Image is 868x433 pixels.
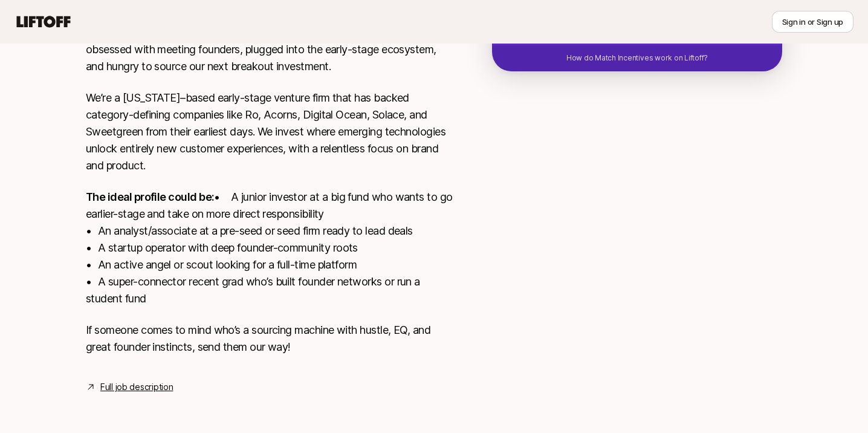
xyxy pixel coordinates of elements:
[86,24,453,75] p: someone who is obsessed with meeting founders, plugged into the early-stage ecosystem, and hungry...
[86,189,453,307] p: • A junior investor at a big fund who wants to go earlier-stage and take on more direct responsib...
[86,90,453,174] p: We’re a [US_STATE]–based early-stage venture firm that has backed category-defining companies lik...
[86,322,453,356] p: If someone comes to mind who’s a sourcing machine with hustle, EQ, and great founder instincts, s...
[566,53,708,63] p: How do Match Incentives work on Liftoff?
[772,11,853,33] button: Sign in or Sign up
[86,190,214,203] strong: The ideal profile could be:
[100,380,173,394] a: Full job description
